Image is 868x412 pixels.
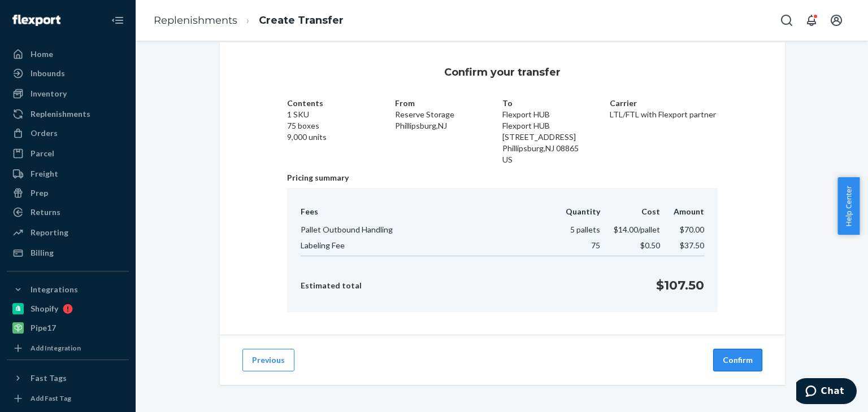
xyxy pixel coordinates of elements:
a: Orders [7,124,129,142]
div: Inbounds [31,68,65,79]
td: 5 pallets [552,222,600,238]
button: Help Center [837,177,860,235]
a: Replenishments [7,105,129,123]
td: 75 [552,238,600,256]
div: Pipe17 [31,322,56,334]
div: Add Integration [31,343,81,353]
div: Add Fast Tag [31,393,71,403]
div: Billing [31,247,54,258]
span: $14.00 /pallet [614,225,660,234]
a: Parcel [7,144,129,163]
p: Flexport HUB [502,120,610,132]
div: Inventory [31,88,67,99]
button: Open notifications [800,9,823,32]
th: Cost [600,206,660,222]
button: Previous [242,349,294,371]
span: $70.00 [680,225,704,234]
div: Reserve Storage Phillipsburg , NJ [395,98,502,165]
a: Home [7,45,129,63]
div: Freight [31,168,58,179]
p: Estimated total [301,280,362,291]
a: Prep [7,184,129,202]
div: 1 SKU 75 boxes 9,000 units [287,98,394,165]
a: Create Transfer [259,14,344,27]
a: Freight [7,165,129,183]
p: Phillipsburg , NJ 08865 [502,143,610,154]
th: Quantity [552,206,600,222]
a: Inbounds [7,64,129,82]
h3: Confirm your transfer [444,65,561,80]
button: Open account menu [825,9,848,32]
iframe: Opens a widget where you can chat to one of our agents [796,378,857,406]
a: Returns [7,203,129,221]
div: Parcel [31,148,54,159]
a: Pipe17 [7,319,129,337]
div: Integrations [31,284,78,295]
a: Replenishments [154,14,237,27]
div: Orders [31,128,58,139]
div: Replenishments [31,108,90,120]
span: $0.50 [640,240,660,250]
a: Add Fast Tag [7,392,129,405]
div: Shopify [31,303,58,314]
a: Billing [7,244,129,262]
ol: breadcrumbs [145,4,353,37]
button: Open Search Box [775,9,798,32]
div: Home [31,49,53,60]
p: Contents [287,98,394,109]
button: Close Navigation [106,9,129,32]
a: Shopify [7,300,129,318]
p: Flexport HUB [502,109,610,120]
a: Inventory [7,85,129,103]
p: From [395,98,502,109]
p: Pricing summary [287,172,718,183]
a: Add Integration [7,341,129,355]
p: [STREET_ADDRESS] [502,132,610,143]
div: Prep [31,187,48,199]
p: US [502,154,610,165]
div: Reporting [31,227,68,238]
th: Fees [301,206,552,222]
span: $37.50 [680,240,704,250]
div: LTL/FTL with Flexport partner [610,98,717,165]
p: To [502,98,610,109]
button: Confirm [713,349,762,371]
img: Flexport logo [12,15,60,26]
th: Amount [660,206,704,222]
a: Reporting [7,223,129,242]
button: Fast Tags [7,369,129,387]
button: Integrations [7,280,129,299]
div: Fast Tags [31,372,67,384]
td: Pallet Outbound Handling [301,222,552,238]
p: $107.50 [656,277,704,294]
p: Carrier [610,98,717,109]
td: Labeling Fee [301,238,552,256]
div: Returns [31,207,60,218]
